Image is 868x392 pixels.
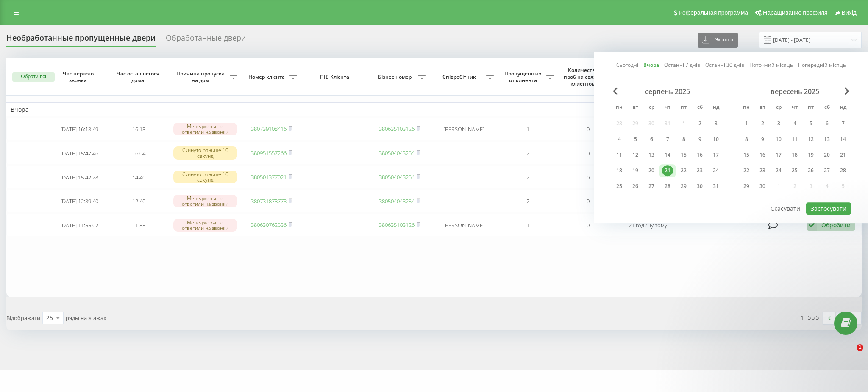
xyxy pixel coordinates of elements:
div: 13 [646,149,657,160]
div: 26 [630,181,641,192]
div: 9 [757,134,768,145]
a: 380504043254 [379,173,415,181]
div: пн 11 серп 2025 р. [611,149,627,161]
font: Менеджеры не ответили на звонки [182,195,228,207]
div: 17 [773,149,784,160]
div: 10 [773,134,784,145]
a: Останні 7 днів [664,61,700,69]
div: чт 21 серп 2025 р. [659,164,676,177]
font: 12:40 [132,197,145,205]
a: 380635103126 [379,125,415,133]
div: 5 [805,118,816,129]
div: 27 [646,181,657,192]
div: пт 29 серп 2025 р. [676,180,692,193]
div: нд 3 серп 2025 р. [708,117,724,130]
div: вт 16 вер 2025 р. [754,149,771,161]
font: Экспорт [715,37,734,43]
div: ср 3 вер 2025 р. [771,117,787,130]
font: 0 [587,149,590,157]
font: 14:40 [132,174,145,181]
div: 24 [710,165,721,176]
abbr: понеділок [613,102,626,114]
div: ср 27 серп 2025 р. [643,180,659,193]
abbr: п’ятниця [677,102,690,114]
font: Вчора [11,105,29,113]
abbr: п’ятниця [804,102,817,114]
div: пн 29 вер 2025 р. [738,180,754,193]
font: Відображати [6,314,40,322]
font: Обработанные двери [166,33,246,43]
div: нд 28 вер 2025 р. [835,164,851,177]
font: Час первого звонка [63,70,94,84]
div: пт 19 вер 2025 р. [803,149,819,161]
a: 380504043254 [379,149,415,157]
div: 26 [805,165,816,176]
div: пн 18 серп 2025 р. [611,164,627,177]
div: 22 [678,165,689,176]
font: Скинуто раньше 10 секунд [182,146,228,159]
div: 22 [741,165,752,176]
div: ср 20 серп 2025 р. [643,164,659,177]
font: [PERSON_NAME] [443,125,484,133]
div: нд 21 вер 2025 р. [835,149,851,161]
div: 21 [837,149,849,160]
font: Количество проб на связь с клиентом [564,66,603,87]
div: 15 [678,149,689,160]
div: ср 10 вер 2025 р. [771,133,787,146]
div: пн 22 вер 2025 р. [738,164,754,177]
abbr: субота [821,102,833,114]
div: вт 5 серп 2025 р. [627,133,643,146]
font: Скинуто раньше 10 секунд [182,171,228,183]
div: 11 [789,134,800,145]
font: 16:13 [132,125,145,133]
div: 29 [678,181,689,192]
abbr: вівторок [629,102,642,114]
div: пт 26 вер 2025 р. [803,164,819,177]
font: Реферальная программа [679,9,748,16]
font: Менеджеры не ответили на звонки [182,219,228,232]
div: 13 [821,134,832,145]
div: чт 4 вер 2025 р. [787,117,803,130]
div: сб 6 вер 2025 р. [819,117,835,130]
font: Час оставшегося дома [117,70,159,84]
font: Обрати всі [21,74,46,80]
font: 25 [46,314,53,322]
div: 30 [694,181,705,192]
div: нд 10 серп 2025 р. [708,133,724,146]
div: ср 17 вер 2025 р. [771,149,787,161]
div: 14 [662,149,673,160]
div: 28 [837,165,849,176]
div: ср 24 вер 2025 р. [771,164,787,177]
font: Бізнес номер [378,73,412,80]
a: 380630762536 [251,221,287,229]
font: [DATE] 15:47:46 [60,149,98,157]
a: Останні 30 днів [705,61,744,69]
a: Вчора [643,61,659,69]
font: [DATE] 16:13:49 [60,125,98,133]
font: 2 [526,174,529,181]
div: пн 8 вер 2025 р. [738,133,754,146]
abbr: четвер [788,102,801,114]
font: Номер клієнта [248,73,285,80]
font: 21 годину тому [629,221,667,229]
div: 14 [837,134,849,145]
font: 0 [587,197,590,205]
div: чт 7 серп 2025 р. [659,133,676,146]
font: [PERSON_NAME] [443,221,484,229]
div: нд 14 вер 2025 р. [835,133,851,146]
div: 25 [614,181,625,192]
div: пт 12 вер 2025 р. [803,133,819,146]
font: 2 [526,149,529,157]
font: 1 [526,125,529,133]
div: чт 25 вер 2025 р. [787,164,803,177]
font: Співробітник [442,73,476,80]
div: пн 1 вер 2025 р. [738,117,754,130]
font: 380635103126 [379,221,415,229]
div: чт 14 серп 2025 р. [659,149,676,161]
div: чт 28 серп 2025 р. [659,180,676,193]
a: 380501377021 [251,173,287,181]
div: сб 9 серп 2025 р. [692,133,708,146]
font: 0 [587,221,590,229]
div: сб 13 вер 2025 р. [819,133,835,146]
